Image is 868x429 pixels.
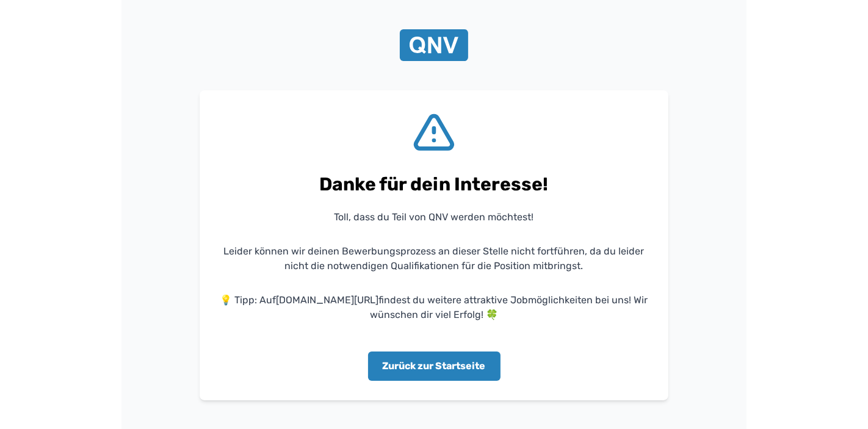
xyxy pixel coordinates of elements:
[219,244,649,273] p: Leider können wir deinen Bewerbungsprozess an dieser Stelle nicht fortführen, da du leider nicht ...
[368,351,501,381] button: Zurück zur Startseite
[219,173,649,195] h1: Danke für dein Interesse!
[410,37,458,54] img: QNV Logo
[277,294,379,306] a: [DOMAIN_NAME][URL]
[219,210,649,225] p: Toll, dass du Teil von QNV werden möchtest!
[219,293,649,322] p: 💡 Tipp: Auf findest du weitere attraktive Jobmöglichkeiten bei uns! Wir wünschen dir viel Erfolg! 🍀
